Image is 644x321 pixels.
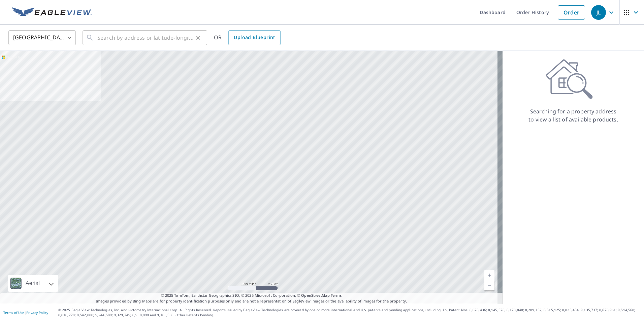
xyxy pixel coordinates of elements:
[331,293,342,298] a: Terms
[3,310,24,315] a: Terms of Use
[234,33,275,42] span: Upload Blueprint
[8,275,58,292] div: Aerial
[528,107,618,123] p: Searching for a property address to view a list of available products.
[228,30,280,45] a: Upload Blueprint
[3,311,48,315] p: |
[484,280,494,290] a: Current Level 5, Zoom Out
[161,293,342,298] span: © 2025 TomTom, Earthstar Geographics SIO, © 2025 Microsoft Corporation, ©
[12,7,92,17] img: EV Logo
[26,310,48,315] a: Privacy Policy
[193,33,203,42] button: Clear
[591,5,606,20] div: JL
[97,28,193,47] input: Search by address or latitude-longitude
[8,28,76,47] div: [GEOGRAPHIC_DATA]
[301,293,329,298] a: OpenStreetMap
[484,270,494,280] a: Current Level 5, Zoom In
[24,275,42,292] div: Aerial
[58,308,641,318] p: © 2025 Eagle View Technologies, Inc. and Pictometry International Corp. All Rights Reserved. Repo...
[214,30,281,45] div: OR
[558,5,585,20] a: Order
